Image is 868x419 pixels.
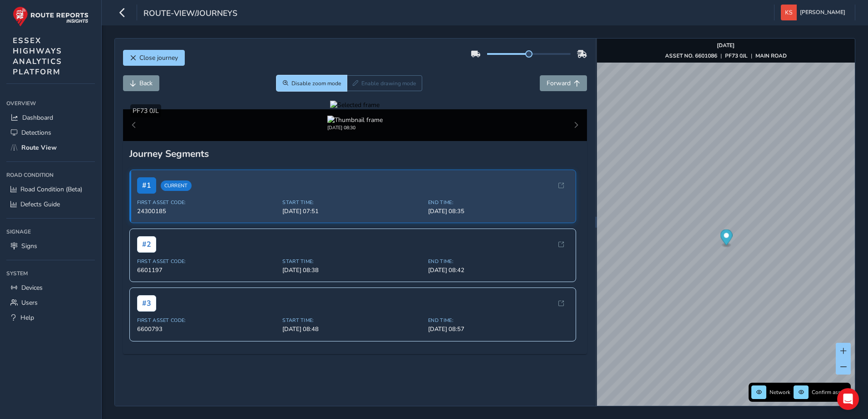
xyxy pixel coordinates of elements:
span: End Time: [428,199,568,206]
span: First Asset Code: [137,317,277,324]
img: diamond-layout [781,5,797,20]
span: Close journey [139,54,178,62]
span: # 2 [137,236,156,253]
span: End Time: [428,258,568,265]
strong: PF73 0JL [725,52,748,59]
span: [DATE] 08:57 [428,325,568,333]
button: [PERSON_NAME] [781,5,848,20]
span: [PERSON_NAME] [800,5,845,20]
button: Back [123,75,159,91]
strong: MAIN ROAD [755,52,787,59]
span: Confirm assets [812,389,848,396]
span: Help [20,313,34,322]
span: 6601197 [137,266,277,274]
span: [DATE] 08:42 [428,266,568,274]
button: Zoom [276,75,347,91]
span: [DATE] 08:35 [428,207,568,215]
div: Signage [6,225,95,239]
span: First Asset Code: [137,258,277,265]
span: End Time: [428,317,568,324]
div: [DATE] 08:30 [327,124,383,131]
span: Network [769,389,790,396]
span: Current [161,180,192,191]
a: Signs [6,239,95,253]
span: 24300185 [137,207,277,215]
span: First Asset Code: [137,199,277,206]
a: Route View [6,140,95,155]
span: Start Time: [282,317,423,324]
span: Start Time: [282,258,423,265]
span: Back [139,79,153,88]
span: # 1 [137,177,156,194]
span: Detections [21,128,51,137]
div: System [6,267,95,280]
span: Disable zoom mode [291,80,341,87]
div: Road Condition [6,168,95,182]
span: Route View [21,143,57,152]
a: Users [6,295,95,310]
span: Start Time: [282,199,423,206]
span: [DATE] 07:51 [282,207,423,215]
a: Devices [6,280,95,295]
a: Help [6,310,95,325]
div: Overview [6,97,95,110]
div: Journey Segments [129,147,581,160]
div: Open Intercom Messenger [837,388,859,410]
strong: ASSET NO. 6601086 [665,52,717,59]
span: Dashboard [22,113,53,122]
span: [DATE] 08:38 [282,266,423,274]
img: Thumbnail frame [327,116,383,124]
a: Detections [6,125,95,140]
button: Close journey [123,50,185,66]
span: Road Condition (Beta) [20,185,82,194]
span: route-view/journeys [143,8,237,20]
span: Forward [547,79,571,88]
span: PF73 0JL [133,107,159,115]
strong: [DATE] [717,42,735,49]
a: Road Condition (Beta) [6,182,95,197]
div: | | [665,52,787,59]
span: # 3 [137,295,156,312]
span: Users [21,298,38,307]
span: 6600793 [137,325,277,333]
a: Defects Guide [6,197,95,212]
img: rr logo [13,6,89,27]
span: Defects Guide [20,200,60,209]
div: Map marker [720,229,732,248]
span: [DATE] 08:48 [282,325,423,333]
button: Forward [540,75,587,91]
span: Signs [21,242,37,250]
a: Dashboard [6,110,95,125]
span: ESSEX HIGHWAYS ANALYTICS PLATFORM [13,35,62,77]
span: Devices [21,283,43,292]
